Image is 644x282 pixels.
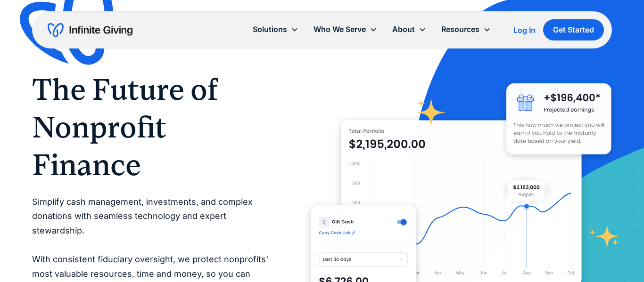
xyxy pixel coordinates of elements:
a: home [48,23,132,38]
a: Log In [513,24,536,36]
div: Log In [513,26,536,34]
div: Who We Serve [314,23,366,36]
div: About [385,19,434,40]
div: Resources [434,19,498,40]
div: Solutions [253,23,287,36]
a: Get Started [543,19,604,40]
h1: The Future of Nonprofit Finance [32,71,273,184]
div: Who We Serve [306,19,385,40]
div: Resources [441,23,479,36]
div: Solutions [245,19,306,40]
img: fundraising star [589,225,619,248]
div: About [392,23,415,36]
